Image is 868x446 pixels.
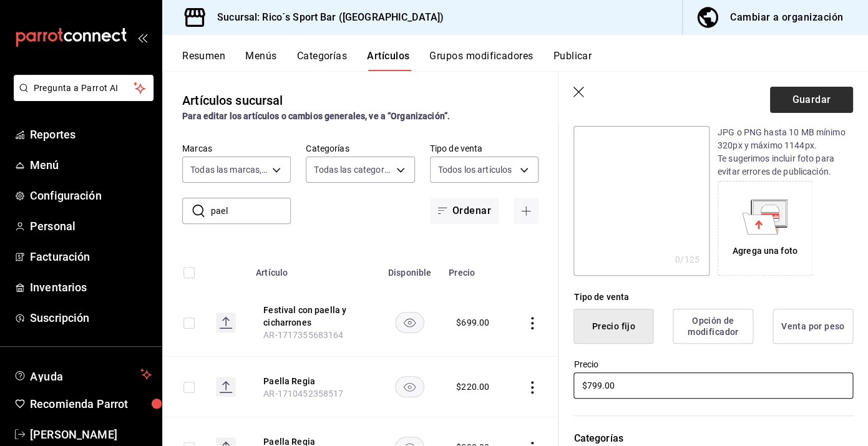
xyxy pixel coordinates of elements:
[137,32,147,42] button: open_drawer_menu
[182,111,450,121] strong: Para editar los artículos o cambios generales, ve a “Organización”.
[182,50,225,71] button: Resumen
[367,50,409,71] button: Artículos
[30,157,152,173] span: Menú
[30,279,152,296] span: Inventarios
[9,90,154,104] a: Pregunta a Parrot AI
[573,360,853,369] label: Precio
[441,249,508,289] th: Precio
[456,316,489,329] div: $ 699.00
[429,50,533,71] button: Grupos modificadores
[395,312,424,333] button: availability-product
[773,309,853,344] button: Venta por peso
[182,50,868,71] div: navigation tabs
[34,82,134,95] span: Pregunta a Parrot AI
[182,144,291,153] label: Marcas
[30,248,152,265] span: Facturación
[306,144,414,153] label: Categorías
[190,163,268,176] span: Todas las marcas, Sin marca
[30,126,152,143] span: Reportes
[456,381,489,393] div: $ 220.00
[314,163,391,176] span: Todas las categorías, Sin categoría
[207,10,444,25] h3: Sucursal: Rico´s Sport Bar ([GEOGRAPHIC_DATA])
[526,317,539,329] button: actions
[770,87,853,113] button: Guardar
[553,50,592,71] button: Publicar
[30,367,135,382] span: Ayuda
[182,91,283,110] div: Artículos sucursal
[211,198,291,223] input: Buscar artículo
[14,75,154,101] button: Pregunta a Parrot AI
[297,50,348,71] button: Categorías
[30,426,152,443] span: [PERSON_NAME]
[378,249,441,289] th: Disponible
[718,126,853,178] p: JPG o PNG hasta 10 MB mínimo 320px y máximo 1144px. Te sugerimos incluir foto para evitar errores...
[730,9,843,26] div: Cambiar a organización
[673,309,753,344] button: Opción de modificador
[263,375,363,387] button: edit-product-location
[573,291,853,304] div: Tipo de venta
[263,304,363,329] button: edit-product-location
[30,395,152,412] span: Recomienda Parrot
[263,330,343,340] span: AR-1717355683164
[30,187,152,204] span: Configuración
[430,198,499,224] button: Ordenar
[245,50,276,71] button: Menús
[573,372,853,399] input: $0.00
[248,249,378,289] th: Artículo
[30,218,152,235] span: Personal
[733,245,797,258] div: Agrega una foto
[573,309,653,344] button: Precio fijo
[526,381,539,394] button: actions
[438,163,512,176] span: Todos los artículos
[675,253,700,266] div: 0 /125
[721,184,809,273] div: Agrega una foto
[573,431,853,446] p: Categorías
[263,389,343,399] span: AR-1710452358517
[395,376,424,397] button: availability-product
[30,309,152,326] span: Suscripción
[430,144,539,153] label: Tipo de venta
